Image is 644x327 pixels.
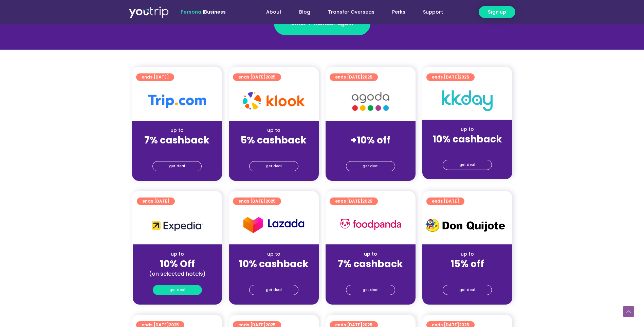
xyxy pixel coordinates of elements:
div: (for stays only) [331,147,410,154]
a: ends [DATE] [137,197,175,205]
strong: 15% off [450,257,484,271]
span: 2025 [362,198,372,204]
span: 2025 [265,198,276,204]
a: get deal [346,285,395,295]
strong: 7% cashback [338,257,403,271]
div: up to [234,127,313,134]
a: ends [DATE]2025 [330,197,378,205]
span: ends [DATE] [335,197,372,205]
a: Blog [290,6,319,18]
span: get deal [363,161,379,171]
div: (on selected hotels) [138,270,217,277]
a: get deal [249,161,298,171]
span: | [181,8,226,15]
span: get deal [266,285,282,295]
a: ends [DATE] [136,73,174,81]
span: get deal [459,285,475,295]
span: ends [DATE] [432,73,469,81]
a: Sign up [479,6,515,18]
a: ends [DATE]2025 [233,73,281,81]
div: (for stays only) [234,147,313,154]
a: get deal [346,161,395,171]
span: ends [DATE] [238,197,276,205]
span: ends [DATE] [335,73,372,81]
div: up to [331,251,410,258]
a: get deal [249,285,298,295]
span: get deal [169,285,185,295]
span: get deal [459,160,475,170]
div: (for stays only) [137,147,217,154]
div: up to [234,251,313,258]
div: up to [428,251,507,258]
strong: 10% cashback [239,257,309,271]
span: 2025 [459,74,469,80]
a: get deal [153,285,202,295]
strong: +10% off [351,134,390,147]
span: ends [DATE] [238,73,276,81]
span: ends [DATE] [432,197,459,205]
span: 2025 [265,74,276,80]
div: up to [137,127,217,134]
a: About [257,6,290,18]
span: get deal [169,161,185,171]
span: ends [DATE] [142,197,169,205]
a: get deal [443,160,492,170]
strong: 10% Off [160,257,195,271]
div: (for stays only) [234,270,313,277]
a: get deal [443,285,492,295]
strong: 10% cashback [433,133,502,146]
div: (for stays only) [428,145,507,153]
a: ends [DATE]2025 [330,73,378,81]
a: ends [DATE] [426,197,464,205]
div: (for stays only) [428,270,507,277]
span: 2025 [362,74,372,80]
div: up to [428,126,507,133]
span: ends [DATE] [142,73,169,81]
span: up to [364,127,377,134]
div: up to [138,251,217,258]
a: ends [DATE]2025 [233,197,281,205]
a: Transfer Overseas [319,6,383,18]
a: Business [204,8,226,15]
span: get deal [266,161,282,171]
a: Support [414,6,452,18]
a: get deal [152,161,202,171]
nav: Menu [244,6,452,18]
span: Personal [181,8,203,15]
span: Sign up [488,8,506,16]
a: ends [DATE]2025 [426,73,475,81]
span: get deal [363,285,379,295]
a: Perks [383,6,414,18]
strong: 5% cashback [241,134,307,147]
div: (for stays only) [331,270,410,277]
strong: 7% cashback [144,134,209,147]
